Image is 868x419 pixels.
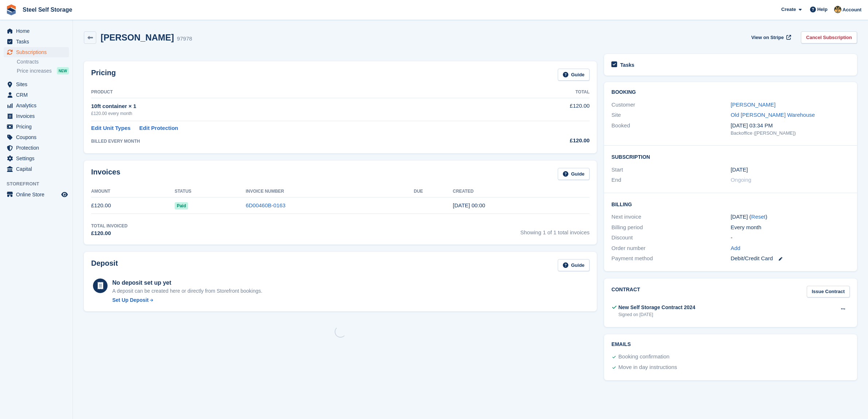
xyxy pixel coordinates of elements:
[17,68,52,74] span: Price increases
[16,47,60,57] span: Subscriptions
[16,26,60,36] span: Home
[497,137,589,145] div: £120.00
[751,214,766,220] a: Reset
[611,200,850,208] h2: Billing
[731,122,850,130] div: [DATE] 03:34 PM
[414,186,453,197] th: Due
[611,89,850,95] h2: Booking
[748,31,793,43] a: View on Stripe
[618,353,669,361] div: Booking confirmation
[611,166,731,174] div: Start
[4,132,69,142] a: menu
[4,153,69,164] a: menu
[112,296,262,304] a: Set Up Deposit
[731,223,850,232] div: Every month
[91,138,497,145] div: BILLED EVERY MONTH
[91,102,497,111] div: 10ft container × 1
[611,342,850,347] h2: Emails
[731,101,775,108] a: [PERSON_NAME]
[817,6,828,13] span: Help
[177,35,192,43] div: 97978
[834,6,841,13] img: James Steel
[16,79,60,89] span: Sites
[611,234,731,242] div: Discount
[6,4,17,15] img: stora-icon-8386f47178a22dfd0bd8f6a31ec36ba5ce8667c1dd55bd0f319d3a0aa187defe.svg
[60,190,69,199] a: Preview store
[731,112,815,118] a: Old [PERSON_NAME] Warehouse
[731,166,748,174] time: 2025-07-31 23:00:00 UTC
[91,186,175,197] th: Amount
[781,6,796,13] span: Create
[611,286,640,298] h2: Contract
[20,4,75,16] a: Steel Self Storage
[91,110,497,117] div: £120.00 every month
[731,213,850,221] div: [DATE] ( )
[620,62,634,68] h2: Tasks
[112,287,262,295] p: A deposit can be created here or directly from Storefront bookings.
[91,223,128,229] div: Total Invoiced
[520,223,589,238] span: Showing 1 of 1 total invoices
[618,363,677,372] div: Move in day instructions
[731,234,850,242] div: -
[558,69,590,81] a: Guide
[91,69,116,81] h2: Pricing
[4,164,69,174] a: menu
[497,98,589,121] td: £120.00
[618,304,695,311] div: New Self Storage Contract 2024
[16,90,60,100] span: CRM
[611,153,850,160] h2: Subscription
[731,254,850,263] div: Debit/Credit Card
[16,143,60,153] span: Protection
[611,111,731,119] div: Site
[807,286,850,298] a: Issue Contract
[453,202,485,208] time: 2025-07-31 23:00:27 UTC
[618,311,695,318] div: Signed on [DATE]
[611,176,731,184] div: End
[558,259,590,271] a: Guide
[7,180,73,188] span: Storefront
[91,87,497,98] th: Product
[16,36,60,47] span: Tasks
[16,100,60,111] span: Analytics
[801,31,857,43] a: Cancel Subscription
[731,130,850,137] div: Backoffice ([PERSON_NAME])
[731,177,751,183] span: Ongoing
[246,202,285,208] a: 6D00460B-0163
[16,189,60,200] span: Online Store
[611,122,731,137] div: Booked
[4,143,69,153] a: menu
[4,111,69,121] a: menu
[611,223,731,232] div: Billing period
[91,124,131,132] a: Edit Unit Types
[4,47,69,57] a: menu
[751,34,784,41] span: View on Stripe
[57,67,69,74] div: NEW
[91,197,175,214] td: £120.00
[4,90,69,100] a: menu
[16,132,60,142] span: Coupons
[139,124,178,132] a: Edit Protection
[16,164,60,174] span: Capital
[4,100,69,111] a: menu
[611,101,731,109] div: Customer
[91,259,118,271] h2: Deposit
[17,58,69,65] a: Contracts
[611,244,731,253] div: Order number
[16,111,60,121] span: Invoices
[558,168,590,180] a: Guide
[16,122,60,132] span: Pricing
[91,168,120,180] h2: Invoices
[497,87,589,98] th: Total
[175,202,188,209] span: Paid
[4,36,69,47] a: menu
[16,153,60,164] span: Settings
[112,278,262,287] div: No deposit set up yet
[4,79,69,89] a: menu
[611,213,731,221] div: Next invoice
[4,189,69,200] a: menu
[611,254,731,263] div: Payment method
[4,26,69,36] a: menu
[246,186,414,197] th: Invoice Number
[842,6,861,14] span: Account
[91,229,128,238] div: £120.00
